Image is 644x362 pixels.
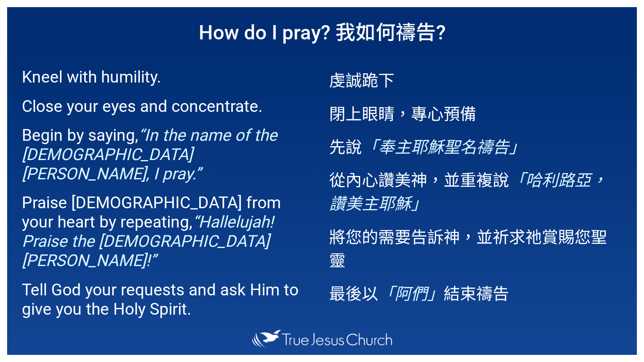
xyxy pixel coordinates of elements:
[22,212,273,270] em: “Hallelujah! Praise the [DEMOGRAPHIC_DATA][PERSON_NAME]!”
[329,134,622,158] p: 先說
[22,193,315,270] p: Praise [DEMOGRAPHIC_DATA] from your heart by repeating,
[329,224,622,271] p: 將您的需要告訴神，並祈求祂賞賜您聖靈
[329,167,622,214] p: 從內心讚美神，並重複說
[7,7,637,54] h1: How do I pray? 我如何禱告?
[22,126,277,184] em: “In the name of the [DEMOGRAPHIC_DATA][PERSON_NAME], I pray.”
[329,67,622,91] p: 虔誠跪下
[22,97,315,116] p: Close your eyes and concentrate.
[378,284,444,304] em: 「阿們」
[22,126,315,184] p: Begin by saying,
[362,138,525,157] em: 「奉主耶穌聖名禱告」
[329,281,622,304] p: 最後以 結束禱告
[329,101,622,124] p: 閉上眼睛，專心預備
[22,280,315,319] p: Tell God your requests and ask Him to give you the Holy Spirit.
[22,67,315,87] p: Kneel with humility.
